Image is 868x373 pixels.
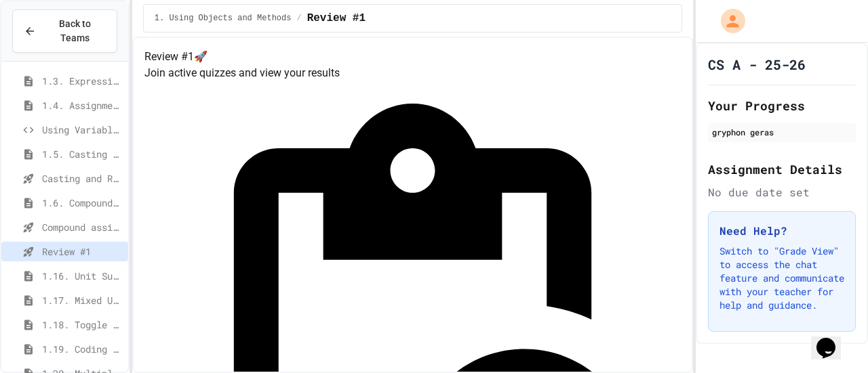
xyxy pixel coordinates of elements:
span: 1.4. Assignment and Input [42,98,123,112]
h1: CS A - 25-26 [708,55,806,74]
div: My Account [707,5,749,37]
button: Back to Teams [12,9,117,53]
span: 1.6. Compound Assignment Operators [42,196,123,210]
h2: Your Progress [708,96,856,115]
span: 1.3. Expressions and Output [New] [42,74,123,88]
span: / [296,13,301,24]
span: 1.5. Casting and Ranges of Values [42,147,123,161]
span: Review #1 [307,10,366,26]
span: Compound assignment operators - Quiz [42,220,123,234]
span: 1.16. Unit Summary 1a (1.1-1.6) [42,269,123,283]
span: 1.18. Toggle Mixed Up or Write Code Practice 1.1-1.6 [42,317,123,332]
h3: Need Help? [719,223,844,239]
span: Using Variables & Input [42,123,123,137]
h4: Review #1 🚀 [144,49,681,65]
span: 1.17. Mixed Up Code Practice 1.1-1.6 [42,293,123,307]
iframe: chat widget [811,319,854,359]
div: gryphon geras [712,126,852,138]
p: Join active quizzes and view your results [144,65,681,81]
span: Review #1 [42,244,123,259]
span: 1.19. Coding Practice 1a (1.1-1.6) [42,342,123,356]
span: Back to Teams [44,17,106,45]
h2: Assignment Details [708,160,856,179]
p: Switch to "Grade View" to access the chat feature and communicate with your teacher for help and ... [719,244,844,312]
div: No due date set [708,184,856,200]
span: Casting and Ranges of variables - Quiz [42,171,123,185]
span: 1. Using Objects and Methods [155,13,292,24]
